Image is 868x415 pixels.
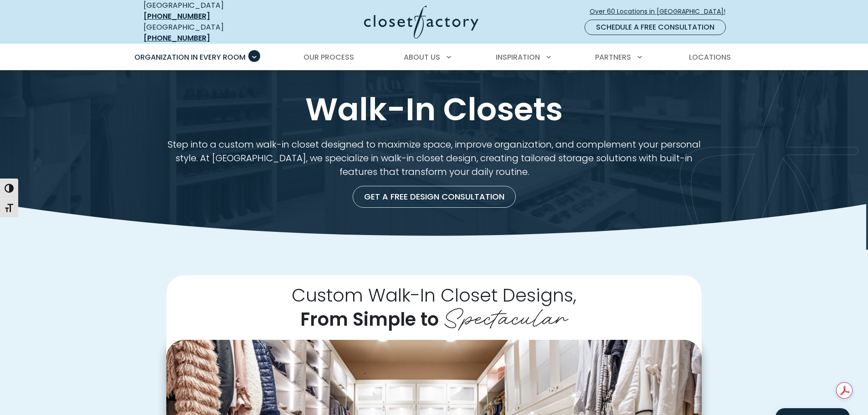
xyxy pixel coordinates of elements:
[300,307,439,332] span: From Simple to
[443,297,568,333] span: Spectacular
[496,52,540,62] span: Inspiration
[404,52,440,62] span: About Us
[589,4,733,20] a: Over 60 Locations in [GEOGRAPHIC_DATA]!
[590,7,733,16] span: Over 60 Locations in [GEOGRAPHIC_DATA]!
[134,52,246,62] span: Organization in Every Room
[144,22,276,44] div: [GEOGRAPHIC_DATA]
[689,52,731,62] span: Locations
[128,45,740,70] nav: Primary Menu
[144,11,210,21] a: [PHONE_NUMBER]
[364,5,478,39] img: Closet Factory Logo
[303,52,354,62] span: Our Process
[292,282,576,308] span: Custom Walk-In Closet Designs,
[595,52,631,62] span: Partners
[585,20,726,35] a: Schedule a Free Consultation
[166,138,702,179] p: Step into a custom walk-in closet designed to maximize space, improve organization, and complemen...
[142,92,727,127] h1: Walk-In Closets
[144,33,210,43] a: [PHONE_NUMBER]
[353,186,516,208] a: Get a Free Design Consultation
